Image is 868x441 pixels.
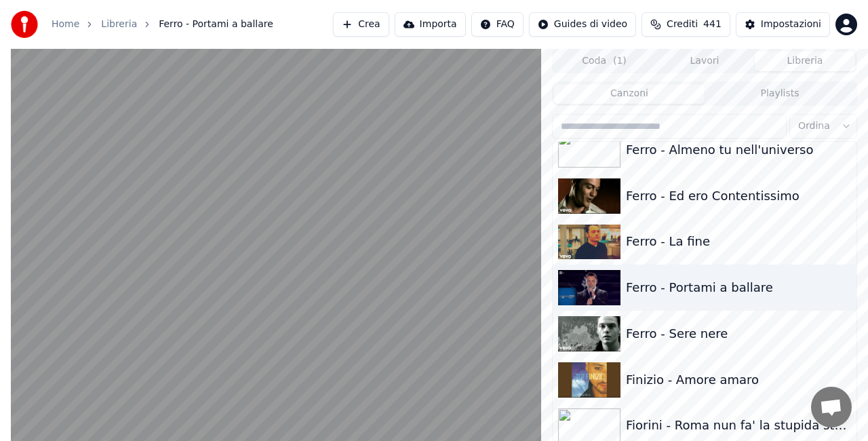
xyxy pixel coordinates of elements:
span: Ferro - Portami a ballare [159,18,273,31]
span: Ordina [798,119,830,133]
div: Aprire la chat [811,387,852,427]
img: youka [11,11,38,38]
div: Ferro - La fine [626,232,851,251]
div: Ferro - Portami a ballare [626,278,851,297]
button: Crea [333,12,389,37]
span: 441 [703,18,722,31]
div: Ferro - Ed ero Contentissimo [626,187,851,206]
button: Importa [395,12,466,37]
a: Libreria [101,18,137,31]
a: Home [52,18,79,31]
nav: breadcrumb [52,18,273,31]
button: Crediti441 [642,12,730,37]
div: Fiorini - Roma nun fa' la stupida stasera [626,416,851,435]
button: Canzoni [554,84,705,104]
div: Ferro - Almeno tu nell'universo [626,140,851,159]
button: Impostazioni [736,12,830,37]
span: ( 1 ) [613,54,627,68]
button: Coda [554,52,654,71]
button: Libreria [755,52,855,71]
button: FAQ [471,12,524,37]
button: Guides di video [529,12,636,37]
div: Ferro - Sere nere [626,324,851,343]
div: Finizio - Amore amaro [626,370,851,389]
button: Lavori [654,52,755,71]
div: Impostazioni [761,18,821,31]
button: Playlists [705,84,855,104]
span: Crediti [667,18,698,31]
